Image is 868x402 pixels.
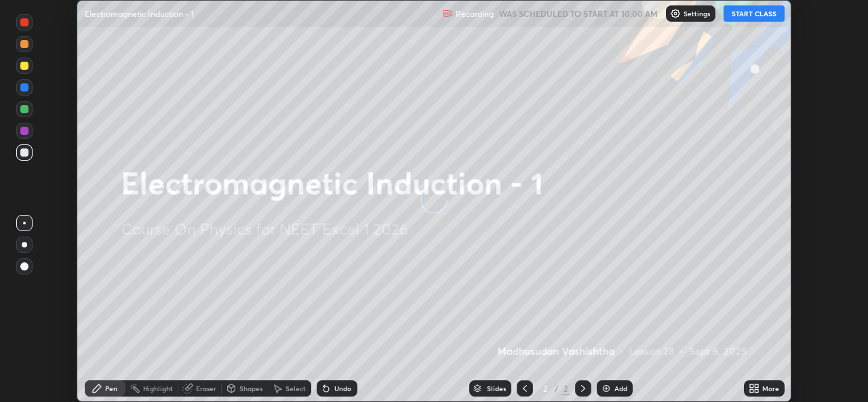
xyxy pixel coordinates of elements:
p: Recording [456,9,494,19]
div: More [762,385,779,392]
div: Select [285,385,306,392]
div: Slides [487,385,506,392]
div: Pen [105,385,117,392]
div: / [555,384,559,393]
div: Add [614,385,627,392]
p: Settings [684,10,710,17]
h5: WAS SCHEDULED TO START AT 10:00 AM [499,7,658,20]
div: Shapes [239,385,262,392]
div: Undo [334,385,351,392]
img: recording.375f2c34.svg [442,8,453,19]
button: START CLASS [724,5,785,22]
div: Eraser [196,385,216,392]
p: Electromagnetic Induction - 1 [85,8,194,19]
img: class-settings-icons [670,8,681,19]
div: 2 [538,384,552,393]
div: Highlight [143,385,173,392]
img: add-slide-button [601,383,612,394]
div: 2 [561,382,570,395]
